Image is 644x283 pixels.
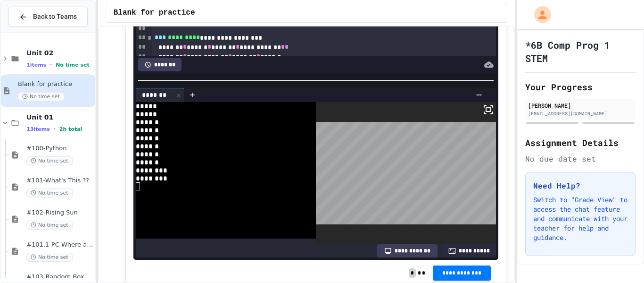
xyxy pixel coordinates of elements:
span: • [50,61,52,69]
span: Back to Teams [33,12,77,22]
span: 1 items [26,62,46,68]
div: [EMAIL_ADDRESS][DOMAIN_NAME] [528,110,633,117]
span: Blank for practice [114,7,195,18]
span: #103-Random Box [26,273,93,281]
span: Unit 02 [26,49,93,57]
span: #102-Rising Sun [26,209,93,217]
h1: *6B Comp Prog 1 STEM [525,38,636,65]
span: No time set [26,156,73,165]
span: #100-Python [26,145,93,153]
span: No time set [26,189,73,197]
span: Unit 01 [26,113,93,121]
span: No time set [26,221,73,230]
button: Back to Teams [8,7,88,27]
span: #101.1-PC-Where am I? [26,241,93,249]
span: No time set [26,253,73,262]
span: No time set [18,92,64,101]
h3: Need Help? [533,180,627,191]
span: 13 items [26,126,50,132]
div: No due date set [525,153,636,164]
span: #101-What's This ?? [26,177,93,185]
span: Blank for practice [18,80,93,88]
span: • [54,125,56,133]
div: My Account [524,4,553,26]
span: 2h total [59,126,83,132]
h2: Your Progress [525,80,636,94]
h2: Assignment Details [525,136,636,149]
p: Switch to "Grade View" to access the chat feature and communicate with your teacher for help and ... [533,195,627,242]
div: [PERSON_NAME] [528,101,633,110]
span: No time set [56,62,90,68]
